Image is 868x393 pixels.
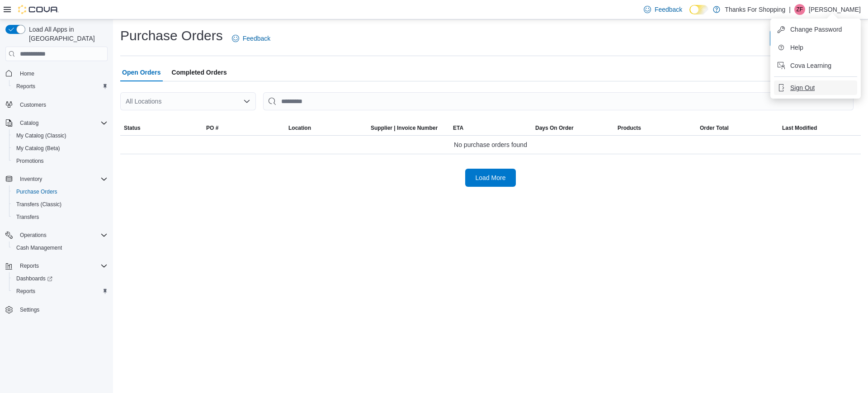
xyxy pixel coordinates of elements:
p: | [789,4,791,15]
span: ETA [453,124,463,132]
span: Reports [16,83,35,90]
span: Inventory [20,175,42,183]
button: Supplier | Invoice Number [367,121,449,135]
span: Home [16,67,108,79]
span: Help [790,43,803,52]
a: Cash Management [13,242,66,253]
span: Feedback [655,5,682,14]
span: My Catalog (Classic) [16,132,66,139]
span: ZF [797,4,803,15]
span: Products [618,124,641,132]
img: Cova [18,5,59,14]
div: Zander Finch [794,4,805,15]
span: Dark Mode [689,14,690,15]
span: Transfers [13,212,108,223]
span: Reports [20,262,39,270]
span: Reports [16,260,108,271]
span: Settings [20,306,39,313]
a: Dashboards [9,272,111,285]
button: Order Total [696,121,778,135]
span: Change Password [790,25,842,34]
span: Operations [16,230,108,241]
button: Status [120,121,203,135]
button: My Catalog (Beta) [9,142,111,155]
a: Transfers (Classic) [13,199,65,210]
button: Reports [9,80,111,93]
button: Open list of options [243,98,250,105]
span: Sign Out [790,83,815,92]
span: Days On Order [535,124,574,132]
span: Feedback [243,34,270,43]
a: Feedback [640,0,686,19]
span: My Catalog (Beta) [16,145,60,152]
button: Change Password [774,22,857,37]
span: Cash Management [16,244,62,251]
span: Inventory [16,174,108,185]
button: ETA [449,121,532,135]
span: My Catalog (Beta) [13,143,108,154]
a: Settings [16,304,43,315]
input: This is a search bar. After typing your query, hit enter to filter the results lower in the page. [263,92,854,110]
span: Purchase Orders [13,186,108,197]
a: Promotions [13,156,47,166]
button: Reports [16,260,42,271]
button: Purchase Orders [9,185,111,198]
span: Catalog [16,118,108,128]
button: Settings [2,303,111,316]
span: Transfers (Classic) [13,199,108,210]
button: Help [774,40,857,55]
span: Order Total [700,124,729,132]
span: Reports [13,81,108,92]
button: Catalog [2,117,111,129]
button: Transfers (Classic) [9,198,111,211]
button: Operations [2,229,111,241]
a: My Catalog (Classic) [13,130,70,141]
button: Products [614,121,696,135]
nav: Complex example [5,63,108,340]
span: Customers [20,101,46,109]
button: Cash Management [9,241,111,254]
button: PO # [203,121,285,135]
span: Operations [20,232,47,239]
span: Completed Orders [172,63,227,81]
span: Last Modified [782,124,817,132]
span: Reports [13,286,108,297]
span: Cash Management [13,242,108,253]
span: My Catalog (Classic) [13,130,108,141]
button: Reports [2,260,111,272]
span: Load More [476,173,506,182]
div: Location [288,124,311,132]
span: Reports [16,288,35,295]
a: Customers [16,99,50,110]
span: Purchase Orders [16,188,57,195]
button: Reports [9,285,111,298]
a: Reports [13,81,39,92]
span: Dashboards [13,273,108,284]
span: Cova Learning [790,61,831,70]
a: Feedback [228,29,274,47]
a: Home [16,68,38,79]
span: PO # [206,124,218,132]
span: Transfers (Classic) [16,201,61,208]
span: Promotions [13,156,108,166]
span: Promotions [16,157,44,165]
button: My Catalog (Classic) [9,129,111,142]
a: Reports [13,286,39,297]
button: Operations [16,230,50,241]
button: Days On Order [532,121,614,135]
p: [PERSON_NAME] [809,4,861,15]
span: Status [124,124,141,132]
button: Promotions [9,155,111,167]
button: Location [285,121,367,135]
button: Cova Learning [774,58,857,73]
h1: Purchase Orders [120,27,223,45]
span: Transfers [16,213,39,221]
input: Dark Mode [689,5,708,14]
span: Home [20,70,34,77]
button: Home [2,66,111,80]
button: Catalog [16,118,42,128]
span: Supplier | Invoice Number [371,124,438,132]
p: Thanks For Shopping [725,4,785,15]
button: Customers [2,98,111,111]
